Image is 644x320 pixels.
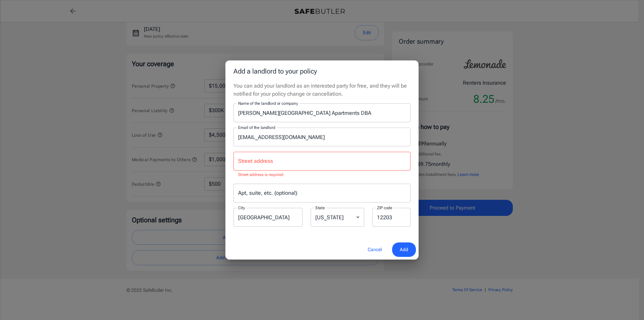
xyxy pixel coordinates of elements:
label: City [238,205,245,211]
label: Name of the landlord or company [238,100,298,106]
label: Email of the landlord [238,125,275,130]
p: You can add your landlord as an interested party for free, and they will be notified for your pol... [233,82,411,98]
span: Add [400,245,408,254]
button: Cancel [360,242,389,257]
p: Street address is required [238,172,406,178]
label: ZIP code [377,205,392,211]
h2: Add a landlord to your policy [225,60,419,82]
button: Add [392,242,416,257]
label: State [315,205,325,211]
